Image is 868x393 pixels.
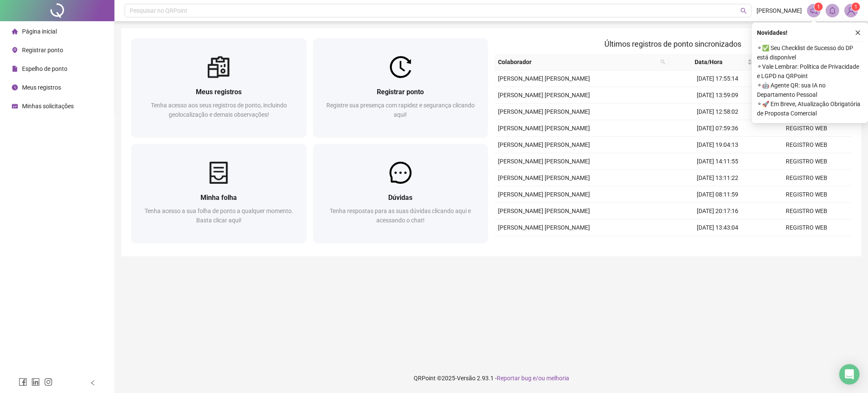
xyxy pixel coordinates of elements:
[757,6,802,15] span: [PERSON_NAME]
[22,103,74,109] span: Minhas solicitações
[762,170,851,186] td: REGISTRO WEB
[151,102,287,118] span: Tenha acesso aos seus registros de ponto, incluindo geolocalização e demais observações!
[604,39,741,48] span: Últimos registros de ponto sincronizados
[673,104,762,120] td: [DATE] 12:58:02
[757,43,863,62] span: ⚬ ✅ Seu Checklist de Sucesso do DP está disponível
[498,75,590,82] span: [PERSON_NAME] [PERSON_NAME]
[498,125,590,132] span: [PERSON_NAME] [PERSON_NAME]
[313,144,488,243] a: DúvidasTenha respostas para as suas dúvidas clicando aqui e acessando o chat!
[839,364,860,385] div: Open Intercom Messenger
[757,62,863,81] span: ⚬ Vale Lembrar: Política de Privacidade e LGPD na QRPoint
[854,4,857,10] span: 1
[22,28,57,35] span: Página inicial
[762,186,851,203] td: REGISTRO WEB
[660,59,665,65] span: search
[673,219,762,236] td: [DATE] 13:43:04
[762,203,851,219] td: REGISTRO WEB
[498,191,590,198] span: [PERSON_NAME] [PERSON_NAME]
[829,7,836,14] span: bell
[114,363,868,393] footer: QRPoint © 2025 - 2.93.1 -
[498,57,657,67] span: Colaborador
[330,208,471,224] span: Tenha respostas para as suas dúvidas clicando aqui e acessando o chat!
[757,81,863,99] span: ⚬ 🤖 Agente QR: sua IA no Departamento Pessoal
[762,120,851,137] td: REGISTRO WEB
[498,108,590,115] span: [PERSON_NAME] [PERSON_NAME]
[498,141,590,148] span: [PERSON_NAME] [PERSON_NAME]
[498,158,590,165] span: [PERSON_NAME] [PERSON_NAME]
[22,84,61,91] span: Meus registros
[669,54,756,70] th: Data/Hora
[673,120,762,137] td: [DATE] 07:59:36
[814,3,823,11] sup: 1
[673,186,762,203] td: [DATE] 08:11:59
[12,84,18,90] span: clock-circle
[131,144,306,243] a: Minha folhaTenha acesso a sua folha de ponto a qualquer momento. Basta clicar aqui!
[762,219,851,236] td: REGISTRO WEB
[762,236,851,253] td: REGISTRO WEB
[388,194,412,202] span: Dúvidas
[740,8,747,14] span: search
[855,30,861,36] span: close
[31,378,40,386] span: linkedin
[673,153,762,170] td: [DATE] 14:11:55
[12,28,18,34] span: home
[817,4,820,10] span: 1
[12,47,18,53] span: environment
[22,65,67,72] span: Espelho de ponto
[673,170,762,186] td: [DATE] 13:11:22
[851,3,860,11] sup: Atualize o seu contato no menu Meus Dados
[845,4,857,17] img: 84174
[673,87,762,104] td: [DATE] 13:59:09
[12,66,18,72] span: file
[326,102,475,118] span: Registre sua presença com rapidez e segurança clicando aqui!
[313,38,488,137] a: Registrar pontoRegistre sua presença com rapidez e segurança clicando aqui!
[659,56,667,68] span: search
[762,153,851,170] td: REGISTRO WEB
[672,57,746,67] span: Data/Hora
[377,88,424,96] span: Registrar ponto
[145,208,293,224] span: Tenha acesso a sua folha de ponto a qualquer momento. Basta clicar aqui!
[196,88,242,96] span: Meus registros
[457,375,476,382] span: Versão
[498,92,590,98] span: [PERSON_NAME] [PERSON_NAME]
[762,137,851,153] td: REGISTRO WEB
[44,378,53,386] span: instagram
[200,194,237,202] span: Minha folha
[498,224,590,231] span: [PERSON_NAME] [PERSON_NAME]
[90,380,96,386] span: left
[810,7,818,14] span: notification
[757,99,863,118] span: ⚬ 🚀 Em Breve, Atualização Obrigatória de Proposta Comercial
[498,174,590,181] span: [PERSON_NAME] [PERSON_NAME]
[673,203,762,219] td: [DATE] 20:17:16
[673,137,762,153] td: [DATE] 19:04:13
[498,208,590,214] span: [PERSON_NAME] [PERSON_NAME]
[22,47,63,53] span: Registrar ponto
[673,70,762,87] td: [DATE] 17:55:14
[12,103,18,109] span: schedule
[757,28,787,37] span: Novidades !
[497,375,569,382] span: Reportar bug e/ou melhoria
[673,236,762,253] td: [DATE] 11:29:36
[131,38,306,137] a: Meus registrosTenha acesso aos seus registros de ponto, incluindo geolocalização e demais observa...
[19,378,27,386] span: facebook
